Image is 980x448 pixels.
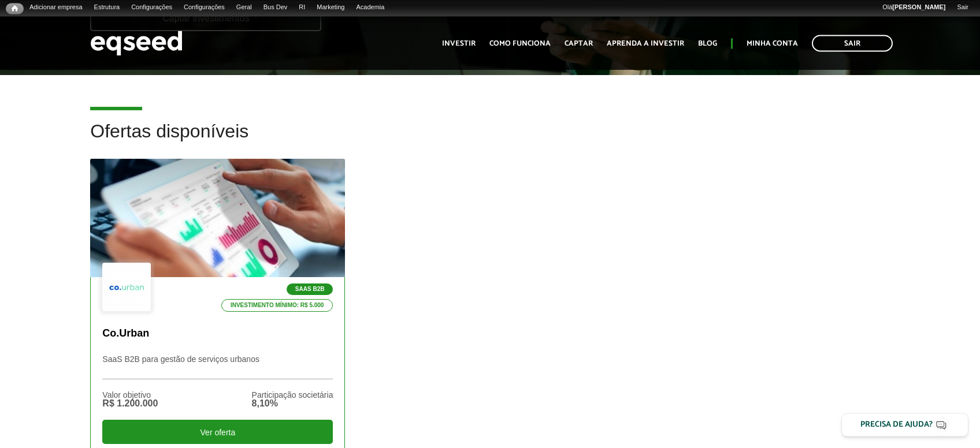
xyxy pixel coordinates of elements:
p: Co.Urban [102,327,333,340]
a: Sair [812,35,893,51]
h2: Ofertas disponíveis [90,121,889,159]
a: Início [6,3,24,14]
a: Configurações [178,3,231,12]
a: Sair [951,3,974,12]
strong: [PERSON_NAME] [892,3,945,10]
div: 8,10% [252,399,333,408]
p: Investimento mínimo: R$ 5.000 [221,299,333,312]
a: Academia [350,3,390,12]
a: Blog [698,40,717,47]
a: RI [293,3,311,12]
span: Início [12,4,18,12]
a: Investir [442,40,476,47]
a: Como funciona [489,40,551,47]
a: Bus Dev [258,3,294,12]
a: Adicionar empresa [24,3,88,12]
div: Ver oferta [102,420,333,444]
a: Configurações [125,3,178,12]
a: Captar [565,40,593,47]
p: SaaS B2B [287,283,333,295]
img: EqSeed [90,28,183,58]
div: Participação societária [252,391,333,399]
a: Aprenda a investir [607,40,684,47]
a: Estrutura [88,3,126,12]
a: Minha conta [747,40,798,47]
p: SaaS B2B para gestão de serviços urbanos [102,354,333,379]
div: R$ 1.200.000 [102,399,158,408]
a: Olá[PERSON_NAME] [877,3,951,12]
div: Valor objetivo [102,391,158,399]
a: Geral [231,3,258,12]
a: Marketing [311,3,350,12]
